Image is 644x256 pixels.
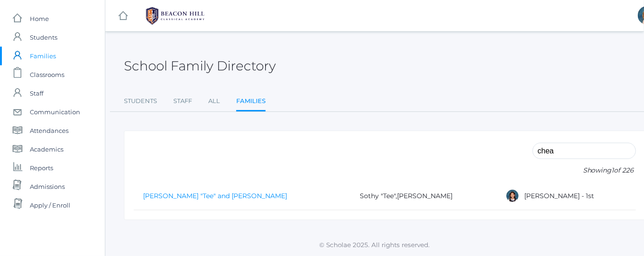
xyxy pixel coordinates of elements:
[612,166,614,174] span: 1
[30,121,69,140] span: Attendances
[140,4,210,28] img: BHCALogos-05-308ed15e86a5a0abce9b8dd61676a3503ac9727e845dece92d48e8588c001991.png
[30,47,56,65] span: Families
[506,189,520,203] div: Whitney Chea
[351,182,496,210] td: ,
[30,196,70,214] span: Apply / Enroll
[30,9,49,28] span: Home
[30,65,64,84] span: Classrooms
[143,192,287,200] a: [PERSON_NAME] "Tee" and [PERSON_NAME]
[30,159,53,177] span: Reports
[360,192,396,200] a: Sothy "Tee"
[533,143,636,159] input: Filter by name
[30,103,80,121] span: Communication
[533,166,636,175] p: Showing of 226
[397,192,453,200] a: [PERSON_NAME]
[524,192,594,200] a: [PERSON_NAME] - 1st
[105,240,644,249] p: © Scholae 2025. All rights reserved.
[173,92,192,111] a: Staff
[124,59,276,73] h2: School Family Directory
[208,92,220,111] a: All
[30,84,43,103] span: Staff
[236,92,266,112] a: Families
[30,177,65,196] span: Admissions
[124,92,157,111] a: Students
[30,28,57,47] span: Students
[30,140,63,159] span: Academics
